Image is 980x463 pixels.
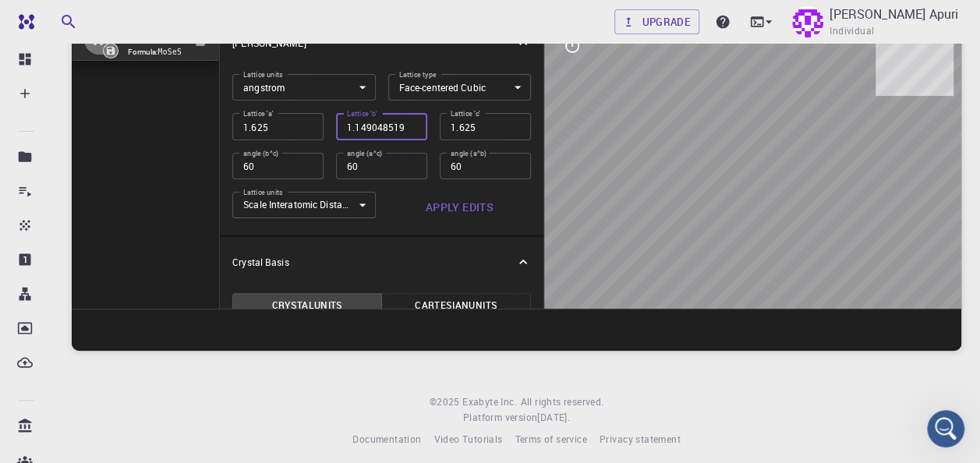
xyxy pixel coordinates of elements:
span: Privacy statement [600,433,681,445]
div: • [DATE] [111,235,154,252]
a: Privacy statement [600,432,681,447]
button: CrystalUnits [232,293,382,318]
img: Simon Bajongdo Apuri [792,6,823,37]
span: Support [31,11,87,25]
a: Video Tutorials [433,432,502,447]
span: Video Tutorials [433,433,502,445]
code: MoSeS [158,48,182,56]
label: Lattice 'c' [451,108,480,118]
a: [DATE]. [537,410,570,426]
span: Home [60,359,95,369]
img: Profile image for Timur [226,25,257,56]
span: Formula: [128,46,182,58]
div: Close [268,25,296,53]
button: Apply Edits [388,192,531,223]
label: angle (a^b) [451,148,486,158]
p: Crystal Basis [232,255,288,269]
div: Crystal Basis [220,237,543,287]
p: Hi [PERSON_NAME] [31,111,281,137]
a: Upgrade [614,9,699,34]
span: © 2025 [430,394,462,410]
iframe: Intercom live chat [927,410,964,447]
img: logo [31,30,131,55]
div: Mat3ra [69,235,108,252]
label: Lattice 'b' [347,108,377,118]
label: angle (a^c) [347,148,382,158]
a: Documentation [352,432,421,447]
div: Face-centered Cubic [388,74,531,101]
span: Platform version [463,410,537,426]
label: Lattice 'a' [243,108,273,118]
p: How can we help? [31,137,281,164]
span: Exabyte Inc. [462,395,517,408]
div: Recent messageProfile image for TimurYou’ll get replies here and in your email: ✉️ [EMAIL_ADDRESS... [16,183,296,265]
button: CartesianUnits [381,293,531,318]
a: Exabyte Inc. [462,394,517,410]
span: [DATE] . [537,411,570,423]
span: You’ll get replies here and in your email: ✉️ [EMAIL_ADDRESS][DOMAIN_NAME] The team will be back ... [69,221,713,233]
p: [PERSON_NAME] Apuri [830,5,958,23]
div: Recent message [32,196,280,213]
div: Profile image for TimurYou’ll get replies here and in your email: ✉️ [EMAIL_ADDRESS][DOMAIN_NAME]... [16,207,295,264]
div: angstrom [232,74,375,101]
label: Lattice type [399,69,437,80]
button: Start a tour [32,286,280,317]
img: logo [12,14,34,30]
span: Messages [207,359,261,369]
span: All rights reserved. [520,394,603,410]
span: Documentation [352,433,421,445]
span: Individual [830,23,874,39]
span: Terms of service [515,433,586,445]
label: Lattice units [243,69,283,80]
button: Messages [156,320,312,382]
div: Scale Interatomic Distances [232,192,375,218]
label: angle (b^c) [243,148,278,158]
a: Terms of service [515,432,586,447]
label: Lattice units [243,187,283,197]
img: Profile image for Timur [32,220,63,251]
